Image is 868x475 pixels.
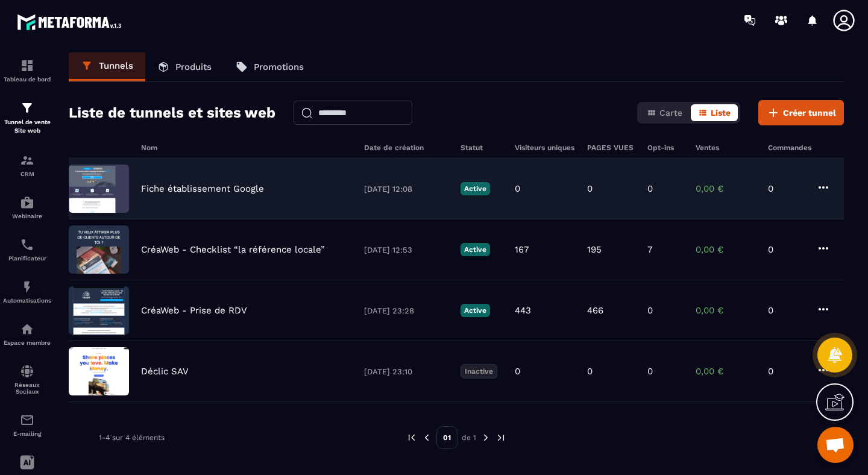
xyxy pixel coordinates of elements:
p: Active [461,182,490,195]
img: image [69,225,129,274]
img: next [480,432,491,443]
p: 0 [768,244,804,255]
p: Inactive [461,364,497,379]
button: Carte [640,104,690,121]
h6: Ventes [696,143,756,152]
p: CréaWeb - Prise de RDV [141,305,247,316]
p: 1-4 sur 4 éléments [99,433,165,442]
img: formation [20,101,34,115]
a: schedulerschedulerPlanificateur [3,228,51,271]
p: CréaWeb - Checklist “la référence locale” [141,244,325,255]
img: formation [20,58,34,73]
a: emailemailE-mailing [3,404,51,446]
img: image [69,165,129,213]
a: formationformationCRM [3,144,51,186]
p: 0,00 € [696,305,756,316]
a: automationsautomationsWebinaire [3,186,51,228]
p: 195 [587,244,602,255]
p: CRM [3,171,51,177]
p: 0 [587,183,593,194]
p: 0 [768,366,804,377]
p: 0 [647,366,653,377]
p: Planificateur [3,255,51,262]
a: Tunnels [69,52,145,81]
span: Carte [659,108,682,118]
img: formation [20,153,34,168]
p: 0,00 € [696,244,756,255]
p: Promotions [254,61,304,72]
img: automations [20,322,34,336]
p: 0 [768,183,804,194]
p: [DATE] 12:53 [364,245,448,254]
p: Webinaire [3,213,51,219]
p: Réseaux Sociaux [3,382,51,395]
h2: Liste de tunnels et sites web [69,101,275,125]
img: prev [406,432,417,443]
p: [DATE] 23:10 [364,367,448,376]
div: Ouvrir le chat [817,427,854,463]
img: automations [20,195,34,210]
p: 466 [587,305,603,316]
button: Créer tunnel [758,100,844,125]
p: 443 [515,305,531,316]
p: 0 [515,366,520,377]
h6: Nom [141,143,352,152]
p: 0 [768,305,804,316]
p: E-mailing [3,430,51,437]
img: image [69,286,129,335]
p: [DATE] 12:08 [364,184,448,193]
img: scheduler [20,237,34,252]
p: 0 [647,183,653,194]
img: email [20,413,34,427]
p: 0 [647,305,653,316]
img: image [69,347,129,395]
p: 0,00 € [696,183,756,194]
p: 7 [647,244,652,255]
h6: Date de création [364,143,448,152]
p: Déclic SAV [141,366,189,377]
p: Active [461,243,490,256]
p: Tunnels [99,60,133,71]
a: automationsautomationsEspace membre [3,313,51,355]
p: Tableau de bord [3,76,51,83]
h6: Opt-ins [647,143,684,152]
span: Liste [711,108,731,118]
p: Automatisations [3,297,51,304]
img: logo [17,11,125,33]
a: automationsautomationsAutomatisations [3,271,51,313]
p: 0 [587,366,593,377]
h6: Visiteurs uniques [515,143,575,152]
h6: PAGES VUES [587,143,635,152]
a: formationformationTunnel de vente Site web [3,92,51,144]
p: de 1 [462,433,476,442]
p: Fiche établissement Google [141,183,264,194]
p: 0,00 € [696,366,756,377]
p: 0 [515,183,520,194]
a: social-networksocial-networkRéseaux Sociaux [3,355,51,404]
a: Promotions [224,52,316,81]
a: Produits [145,52,224,81]
img: social-network [20,364,34,379]
p: Espace membre [3,339,51,346]
p: Tunnel de vente Site web [3,118,51,135]
span: Créer tunnel [783,107,836,119]
p: Produits [175,61,212,72]
img: automations [20,280,34,294]
p: [DATE] 23:28 [364,306,448,315]
h6: Statut [461,143,503,152]
p: 01 [436,426,458,449]
img: prev [421,432,432,443]
h6: Commandes [768,143,811,152]
button: Liste [691,104,738,121]
p: Active [461,304,490,317]
p: 167 [515,244,529,255]
img: next [495,432,506,443]
a: formationformationTableau de bord [3,49,51,92]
